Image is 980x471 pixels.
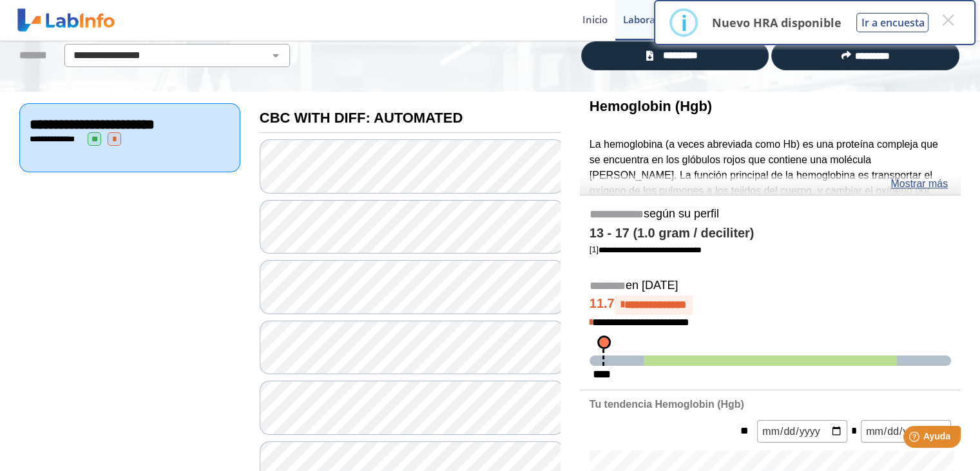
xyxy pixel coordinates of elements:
h4: 13 - 17 (1.0 gram / deciliter) [590,226,951,241]
div: i [680,11,687,34]
input: mm/dd/yyyy [757,420,847,443]
iframe: Help widget launcher [865,421,966,457]
button: Close this dialog [936,8,959,32]
p: La hemoglobina (a veces abreviada como Hb) es una proteína compleja que se encuentra en los glóbu... [590,137,951,260]
h5: en [DATE] [590,279,951,294]
a: [1] [590,245,702,254]
button: Ir a encuesta [856,13,928,32]
p: Nuevo HRA disponible [711,15,841,30]
b: Tu tendencia Hemoglobin (Hgb) [590,399,744,410]
a: Mostrar más [890,176,948,192]
b: CBC WITH DIFF: AUTOMATED [260,110,463,126]
input: mm/dd/yyyy [861,420,951,443]
h4: 11.7 [590,296,951,315]
h5: según su perfil [590,207,951,222]
b: Hemoglobin (Hgb) [590,98,712,114]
